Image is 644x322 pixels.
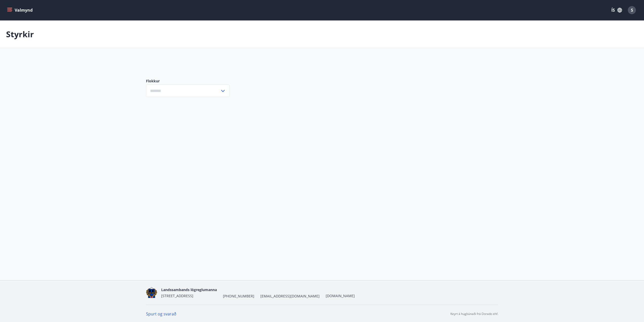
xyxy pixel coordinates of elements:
a: Spurt og svarað [146,311,176,317]
span: S [631,7,633,13]
span: [PHONE_NUMBER] [223,294,254,299]
span: [STREET_ADDRESS] [161,293,193,298]
img: 1cqKbADZNYZ4wXUG0EC2JmCwhQh0Y6EN22Kw4FTY.png [146,287,157,298]
button: S [626,4,638,16]
a: [DOMAIN_NAME] [326,293,355,298]
span: [EMAIL_ADDRESS][DOMAIN_NAME] [260,294,320,299]
label: Flokkur [146,79,230,84]
button: ÍS [609,6,625,15]
button: menu [6,6,35,15]
span: Landssambands lögreglumanna [161,287,217,292]
p: Keyrt á hugbúnaði frá Dorado ehf. [450,312,498,316]
p: Styrkir [6,29,34,40]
